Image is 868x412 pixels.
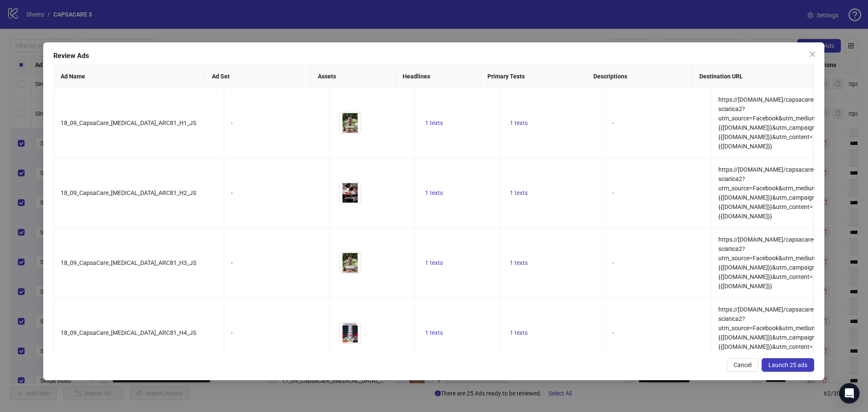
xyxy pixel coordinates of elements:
span: - [612,189,614,196]
span: - [612,120,614,126]
span: Cancel [734,362,752,368]
button: Preview [351,333,361,343]
span: https://[DOMAIN_NAME]/capsacare-sciatica2?utm_source=Facebook&utm_medium={{[DOMAIN_NAME]}}&utm_ca... [718,96,820,150]
span: 1 texts [510,189,528,196]
button: 1 texts [506,258,531,268]
span: eye [353,125,359,131]
span: close [810,51,816,58]
span: 18_09_CapsaCare_[MEDICAL_DATA]_ARC81_H2_JS [61,189,196,196]
span: 18_09_CapsaCare_[MEDICAL_DATA]_ARC81_H4_JS [61,329,196,336]
button: 1 texts [422,118,446,128]
span: 1 texts [425,329,443,336]
span: 18_09_CapsaCare_[MEDICAL_DATA]_ARC81_H3_JS [61,259,196,266]
img: Asset 1 [339,322,361,343]
span: 1 texts [510,329,528,336]
div: - [231,328,323,337]
span: eye [353,195,359,201]
span: 1 texts [425,120,443,126]
button: Close [806,47,820,61]
button: 1 texts [506,188,531,198]
div: Review Ads [53,51,814,61]
div: Open Intercom Messenger [839,383,860,404]
button: Preview [351,193,361,203]
img: Asset 1 [339,112,361,134]
div: - [231,258,323,267]
button: 1 texts [422,188,446,198]
img: Asset 1 [339,252,361,273]
th: Ad Set [205,65,311,88]
th: Primary Texts [481,65,587,88]
span: https://[DOMAIN_NAME]/capsacare-sciatica2?utm_source=Facebook&utm_medium={{[DOMAIN_NAME]}}&utm_ca... [718,306,820,359]
span: Launch 25 ads [769,362,808,368]
div: - [231,188,323,198]
button: Launch 25 ads [762,358,815,372]
span: 1 texts [425,259,443,266]
button: Preview [351,123,361,134]
th: Headlines [396,65,481,88]
span: 1 texts [510,259,528,266]
span: - [612,329,614,336]
span: https://[DOMAIN_NAME]/capsacare-sciatica2?utm_source=Facebook&utm_medium={{[DOMAIN_NAME]}}&utm_ca... [718,166,820,220]
img: Asset 1 [339,182,361,203]
button: 1 texts [422,328,446,338]
span: 1 texts [510,120,528,126]
th: Destination URL [693,65,808,88]
span: 18_09_CapsaCare_[MEDICAL_DATA]_ARC81_H1_JS [61,120,196,126]
button: Preview [351,263,361,273]
th: Ad Name [54,65,205,88]
button: Cancel [727,358,759,372]
span: - [612,259,614,266]
th: Descriptions [587,65,693,88]
button: 1 texts [506,118,531,128]
div: - [231,118,323,128]
span: eye [353,335,359,341]
span: eye [353,265,359,271]
button: 1 texts [422,258,446,268]
th: Assets [311,65,396,88]
span: https://[DOMAIN_NAME]/capsacare-sciatica2?utm_source=Facebook&utm_medium={{[DOMAIN_NAME]}}&utm_ca... [718,236,820,290]
span: 1 texts [425,189,443,196]
button: 1 texts [506,328,531,338]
